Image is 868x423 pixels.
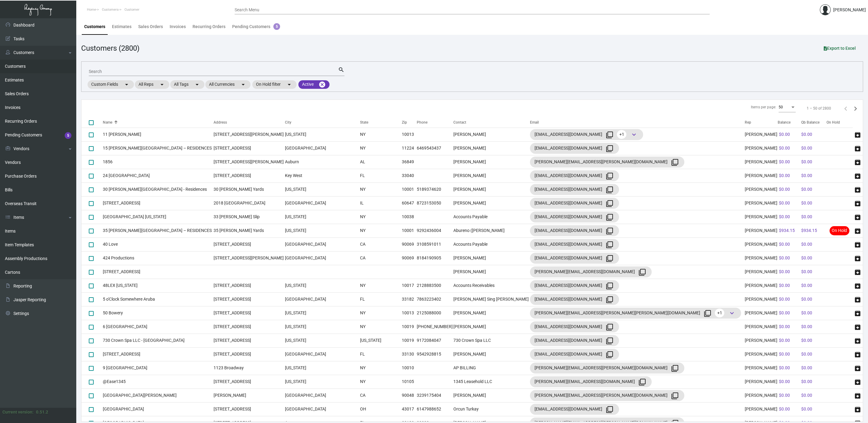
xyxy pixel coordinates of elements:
[854,337,861,345] span: archive
[402,196,417,210] td: 60647
[402,183,417,196] td: 10001
[800,292,827,306] td: $0.00
[285,210,360,224] td: [US_STATE]
[639,378,646,386] mat-icon: filter_none
[285,196,360,210] td: [GEOGRAPHIC_DATA]
[853,226,863,236] button: archive
[360,224,402,237] td: NY
[402,347,417,361] td: 33130
[360,334,402,347] td: [US_STATE]
[285,237,360,251] td: [GEOGRAPHIC_DATA]
[853,212,863,222] button: archive
[285,224,360,237] td: [US_STATE]
[214,279,285,292] td: [STREET_ADDRESS]
[854,159,861,166] span: archive
[779,105,796,110] mat-select: Items per page:
[745,237,778,251] td: [PERSON_NAME]
[360,128,402,141] td: NY
[103,183,214,196] td: 30 [PERSON_NAME][GEOGRAPHIC_DATA] - Residences
[138,23,163,30] div: Sales Orders
[193,23,225,30] div: Recurring Orders
[535,185,614,194] div: [EMAIL_ADDRESS][DOMAIN_NAME]
[606,324,613,331] mat-icon: filter_none
[745,120,778,125] div: Rep
[214,120,285,125] div: Address
[360,306,402,320] td: NY
[453,292,530,306] td: [PERSON_NAME] Sing [PERSON_NAME]
[103,120,112,125] div: Name
[854,324,861,331] span: archive
[103,279,214,292] td: 48LEX [US_STATE]
[453,224,530,237] td: Abureno ([PERSON_NAME]
[453,155,530,169] td: [PERSON_NAME]
[402,320,417,334] td: 10019
[193,81,201,88] mat-icon: arrow_drop_down
[402,251,417,265] td: 90069
[402,210,417,224] td: 10038
[453,196,530,210] td: [PERSON_NAME]
[606,172,613,180] mat-icon: filter_none
[360,120,368,125] div: State
[103,292,214,306] td: 5 o'Clock Somewhere Aruba
[402,155,417,169] td: 36849
[453,120,466,125] div: Contact
[124,8,139,12] span: Customer
[778,120,791,125] div: Balance
[807,106,831,111] div: 1 – 50 of 2800
[360,120,402,125] div: State
[853,130,863,139] button: archive
[824,46,856,51] span: Export to Excel
[841,103,851,113] button: Previous page
[214,251,285,265] td: [STREET_ADDRESS][PERSON_NAME]
[779,132,790,137] span: $0.00
[214,237,285,251] td: [STREET_ADDRESS]
[285,334,360,347] td: [US_STATE]
[779,228,795,233] span: $934.15
[779,201,790,205] span: $0.00
[417,224,453,237] td: 9292436004
[779,310,790,315] span: $0.00
[417,306,453,320] td: 2125088000
[779,187,790,192] span: $0.00
[853,157,863,167] button: archive
[103,334,214,347] td: 730 Crown Spa LLC - [GEOGRAPHIC_DATA]
[84,23,105,30] div: Customers
[402,292,417,306] td: 33182
[606,200,613,207] mat-icon: filter_none
[453,128,530,141] td: [PERSON_NAME]
[214,292,285,306] td: [STREET_ADDRESS]
[453,279,530,292] td: Accounts Receivables
[745,251,778,265] td: [PERSON_NAME]
[853,267,863,277] button: archive
[745,334,778,347] td: [PERSON_NAME]
[170,80,204,89] mat-chip: All Tags
[417,120,427,125] div: Phone
[800,265,827,279] td: $0.00
[745,279,778,292] td: [PERSON_NAME]
[853,322,863,332] button: archive
[606,227,613,235] mat-icon: filter_none
[606,214,613,221] mat-icon: filter_none
[827,117,853,128] th: On Hold
[801,120,819,125] div: Qb Balance
[285,306,360,320] td: [US_STATE]
[402,169,417,183] td: 33040
[854,351,861,358] span: archive
[214,183,285,196] td: 30 [PERSON_NAME] Yards
[453,237,530,251] td: Accounts Payable
[417,334,453,347] td: 9172084047
[800,306,827,320] td: $0.00
[214,334,285,347] td: [STREET_ADDRESS]
[801,120,825,125] div: Qb Balance
[214,141,285,155] td: [STREET_ADDRESS]
[417,183,453,196] td: 5189374620
[360,320,402,334] td: NY
[402,128,417,141] td: 10013
[606,296,613,303] mat-icon: filter_none
[214,169,285,183] td: [STREET_ADDRESS]
[800,347,827,361] td: $0.00
[779,105,783,109] span: 50
[606,406,613,413] mat-icon: filter_none
[232,23,280,30] div: Pending Customers
[778,120,800,125] div: Balance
